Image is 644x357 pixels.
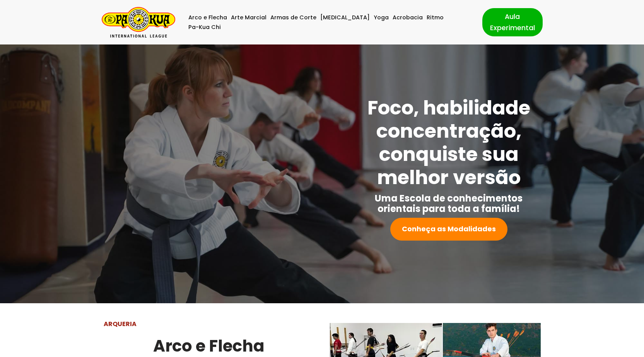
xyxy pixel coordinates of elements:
a: Armas de Corte [270,13,316,22]
strong: Uma Escola de conhecimentos orientais para toda a família! [375,192,523,215]
a: Conheça as Modalidades [390,218,507,241]
strong: ARQUERIA [104,319,137,328]
a: Aula Experimental [482,8,543,36]
a: [MEDICAL_DATA] [320,13,370,22]
a: Pa-Kua Chi [188,22,221,32]
a: Arte Marcial [231,13,266,22]
div: Menu primário [187,13,471,32]
a: Ritmo [427,13,444,22]
strong: Conheça as Modalidades [402,224,496,234]
strong: Foco, habilidade concentração, conquiste sua melhor versão [367,94,530,191]
a: Arco e Flecha [188,13,227,22]
a: Yoga [374,13,389,22]
a: Pa-Kua Brasil Uma Escola de conhecimentos orientais para toda a família. Foco, habilidade concent... [102,7,175,38]
a: Acrobacia [393,13,423,22]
